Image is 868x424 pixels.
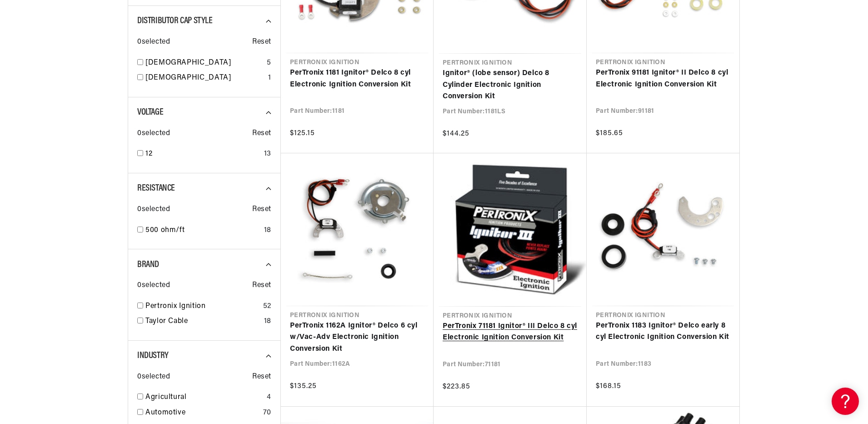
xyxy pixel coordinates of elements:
span: 0 selected [137,128,170,140]
a: PerTronix 1181 Ignitor® Delco 8 cyl Electronic Ignition Conversion Kit [290,67,424,91]
div: 18 [264,316,271,328]
span: 0 selected [137,280,170,292]
span: Resistance [137,184,175,193]
span: Voltage [137,108,163,117]
span: Industry [137,351,169,360]
div: 13 [264,148,271,160]
a: [DEMOGRAPHIC_DATA] [145,57,263,69]
span: Reset [252,371,271,383]
span: Reset [252,36,271,48]
div: 5 [267,57,271,69]
span: Reset [252,128,271,140]
div: 4 [267,392,271,404]
a: PerTronix 71181 Ignitor® III Delco 8 cyl Electronic Ignition Conversion Kit [443,321,578,344]
a: Ignitor® (lobe sensor) Delco 8 Cylinder Electronic Ignition Conversion Kit [443,68,578,103]
span: Reset [252,204,271,216]
a: Taylor Cable [145,316,260,328]
div: 52 [263,301,271,313]
span: Reset [252,280,271,292]
a: 12 [145,148,260,160]
span: Distributor Cap Style [137,16,213,25]
span: 0 selected [137,204,170,216]
span: 0 selected [137,371,170,383]
span: 0 selected [137,36,170,48]
div: 18 [264,225,271,237]
a: PerTronix 91181 Ignitor® II Delco 8 cyl Electronic Ignition Conversion Kit [596,67,730,91]
a: Pertronix Ignition [145,301,259,313]
a: PerTronix 1183 Ignitor® Delco early 8 cyl Electronic Ignition Conversion Kit [596,320,730,343]
span: Brand [137,260,159,269]
a: [DEMOGRAPHIC_DATA] [145,72,264,84]
a: 500 ohm/ft [145,225,260,237]
a: Agricultural [145,392,263,404]
div: 70 [263,407,271,419]
a: Automotive [145,407,259,419]
a: PerTronix 1162A Ignitor® Delco 6 cyl w/Vac-Adv Electronic Ignition Conversion Kit [290,320,424,355]
div: 1 [268,72,271,84]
